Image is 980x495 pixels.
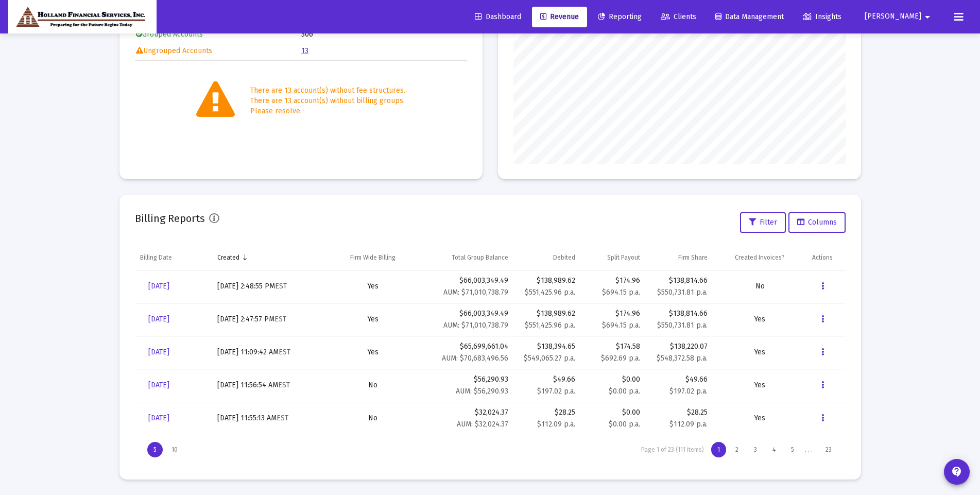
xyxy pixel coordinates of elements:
div: $32,024.37 [424,407,508,430]
div: . . . [801,446,817,454]
div: Page 1 of 23 (111 items) [641,446,704,454]
td: Grouped Accounts [136,27,301,42]
div: $0.00 [586,407,640,430]
div: $49.66 [519,374,575,385]
td: Ungrouped Accounts [136,43,301,59]
div: $174.96 [586,276,640,298]
div: $56,290.93 [424,374,508,397]
mat-icon: arrow_drop_down [921,7,934,27]
small: EST [275,282,287,291]
button: Columns [788,212,846,233]
td: Column Firm Share [645,245,713,270]
div: $138,989.62 [519,309,575,319]
small: $548,372.58 p.a. [657,354,708,363]
small: $694.15 p.a. [602,288,640,297]
div: Page 23 [819,442,838,457]
div: Firm Share [678,253,708,262]
span: Revenue [540,12,579,21]
a: Revenue [532,7,587,27]
div: Page 3 [748,442,763,457]
div: $138,989.62 [519,276,575,286]
td: Column Split Payout [580,245,645,270]
td: Column Debited [513,245,580,270]
small: $0.00 p.a. [609,387,640,396]
div: Page Navigation [135,435,846,464]
a: [DATE] [140,276,178,297]
small: $551,425.96 p.a. [525,321,575,330]
a: Data Management [707,7,792,27]
span: [DATE] [148,315,169,323]
div: Yes [332,314,414,325]
div: Debited [553,253,575,262]
small: $112.09 p.a. [537,420,575,429]
span: Dashboard [475,12,521,21]
td: Column Total Group Balance [419,245,513,270]
td: Column Created [212,245,327,270]
div: [DATE] 11:56:54 AM [217,380,322,390]
a: Clients [652,7,704,27]
small: AUM: $70,683,496.56 [442,354,508,363]
div: $49.66 [650,374,708,385]
div: [DATE] 2:48:55 PM [217,281,322,292]
div: Split Payout [607,253,640,262]
div: Yes [332,347,414,357]
h2: Billing Reports [135,210,205,227]
a: [DATE] [140,309,178,330]
div: $0.00 [586,374,640,397]
small: $694.15 p.a. [602,321,640,330]
small: $0.00 p.a. [609,420,640,429]
div: [DATE] 11:09:42 AM [217,347,322,357]
small: AUM: $71,010,738.79 [443,288,508,297]
span: [DATE] [148,414,169,422]
div: $138,814.66 [650,276,708,286]
div: Page 2 [729,442,745,457]
small: AUM: $56,290.93 [456,387,508,396]
div: Please resolve. [250,106,405,116]
div: Created Invoices? [735,253,785,262]
td: Column Actions [807,245,845,270]
div: There are 13 account(s) without billing groups. [250,96,405,106]
span: [DATE] [148,381,169,389]
div: Yes [718,380,802,390]
small: EST [274,315,286,323]
a: Dashboard [467,7,529,27]
div: $66,003,349.49 [424,276,508,298]
mat-icon: contact_support [951,466,963,478]
a: [DATE] [140,342,178,363]
div: Page 5 [785,442,800,457]
div: No [332,413,414,423]
a: 13 [301,46,308,55]
td: Column Created Invoices? [713,245,807,270]
span: Data Management [715,12,784,21]
small: $550,731.81 p.a. [657,321,708,330]
div: $138,394.65 [519,342,575,352]
small: $551,425.96 p.a. [525,288,575,297]
div: $28.25 [650,407,708,418]
div: $174.58 [586,342,640,364]
div: $138,814.66 [650,309,708,319]
div: Yes [718,413,802,423]
div: Display 10 items on page [165,442,184,457]
span: Reporting [598,12,642,21]
small: $692.69 p.a. [601,354,640,363]
div: Display 5 items on page [147,442,163,457]
div: Total Group Balance [452,253,508,262]
span: Insights [803,12,841,21]
div: Yes [332,281,414,292]
div: $66,003,349.49 [424,309,508,331]
div: There are 13 account(s) without fee structures. [250,86,405,96]
small: EST [277,414,288,422]
button: [PERSON_NAME] [852,6,946,27]
span: [DATE] [148,282,169,291]
span: Clients [661,12,696,21]
td: 306 [301,27,466,42]
span: [DATE] [148,348,169,356]
small: AUM: $32,024.37 [457,420,508,429]
div: No [332,380,414,390]
div: Data grid [135,245,846,464]
small: $197.02 p.a. [669,387,708,396]
small: AUM: $71,010,738.79 [443,321,508,330]
small: $112.09 p.a. [669,420,708,429]
div: Page 4 [766,442,782,457]
div: Yes [718,314,802,325]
